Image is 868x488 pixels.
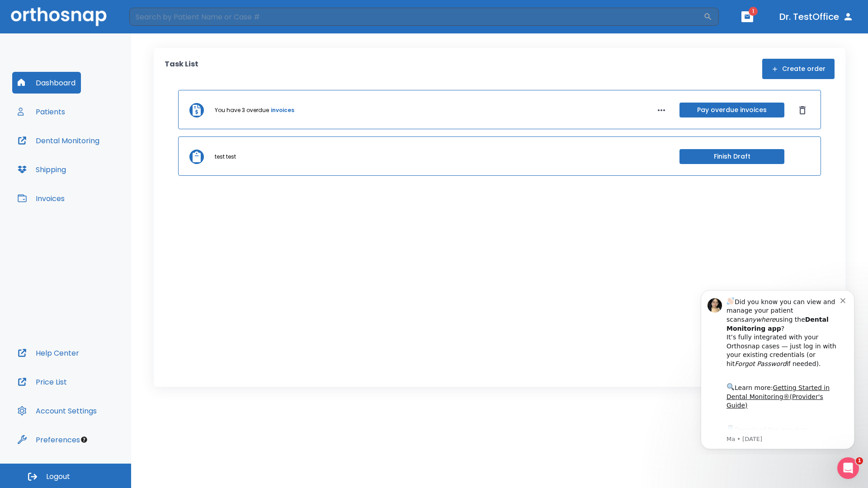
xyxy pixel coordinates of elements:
[679,103,784,117] button: Pay overdue invoices
[46,472,70,482] span: Logout
[129,8,703,26] input: Search by Patient Name or Case #
[39,153,153,161] p: Message from Ma, sent 4w ago
[39,142,153,188] div: Download the app: | ​ Let us know if you need help getting started!
[271,106,294,114] a: invoices
[12,429,85,450] button: Preferences
[679,149,784,164] button: Finish Draft
[749,7,758,16] span: 1
[795,103,810,117] button: Dismiss
[12,371,72,393] button: Price List
[12,72,81,94] button: Dashboard
[856,457,863,465] span: 1
[762,59,835,79] button: Create order
[80,436,88,444] div: Tooltip anchor
[12,130,105,151] button: Dental Monitoring
[165,59,198,79] p: Task List
[39,144,120,160] a: App Store
[687,282,868,455] iframe: Intercom notifications message
[12,159,71,180] button: Shipping
[12,342,85,364] button: Help Center
[215,153,236,161] p: test test
[153,14,160,21] button: Dismiss notification
[12,188,70,209] button: Invoices
[12,101,71,122] button: Patients
[12,400,102,422] button: Account Settings
[215,106,269,114] p: You have 3 overdue
[837,457,859,479] iframe: Intercom live chat
[776,9,857,25] button: Dr. TestOffice
[11,7,107,26] img: Orthosnap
